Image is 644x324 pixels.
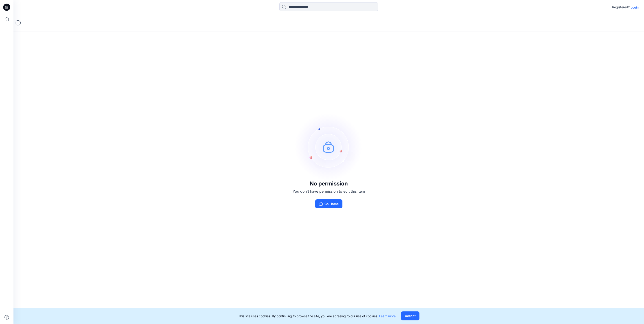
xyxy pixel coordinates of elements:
p: You don't have permission to edit this item [293,189,365,194]
p: This site uses cookies. By continuing to browse the site, you are agreeing to our use of cookies. [238,314,396,318]
button: Go Home [315,199,342,208]
p: Login [631,5,639,10]
img: no-perm.svg [295,113,362,181]
h3: No permission [293,181,365,187]
p: Registered? [612,4,630,10]
button: Accept [401,311,419,320]
a: Learn more [379,314,396,318]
